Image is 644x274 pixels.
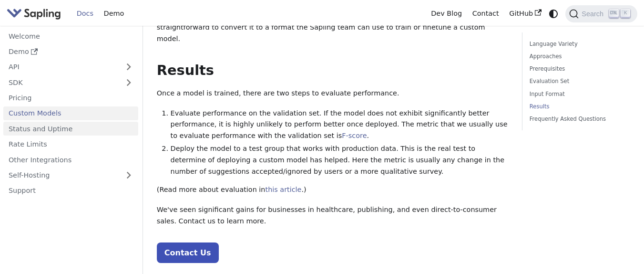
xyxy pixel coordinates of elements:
a: API [3,60,119,74]
p: Once a model is trained, there are two steps to evaluate performance. [157,88,509,99]
a: Sapling.ai [7,7,64,21]
a: GitHub [504,6,546,21]
span: Search [579,10,609,18]
a: this article [265,186,301,193]
li: Deploy the model to a test group that works with production data. This is the real test to determ... [171,143,509,177]
a: Custom Models [3,106,138,120]
a: Contact Us [157,242,219,263]
p: However, once the text is in one of the plain text formats described above, it is usually straigh... [157,11,509,44]
a: Status and Uptime [3,122,138,136]
a: F-score [342,132,367,139]
button: Search (Ctrl+K) [565,5,637,22]
a: Support [3,184,138,198]
a: Pricing [3,91,138,105]
button: Switch between dark and light mode (currently system mode) [547,7,561,21]
a: Dev Blog [426,6,467,21]
button: Expand sidebar category 'API' [119,60,138,74]
a: Rate Limits [3,137,138,151]
a: Contact [467,6,504,21]
a: Self-Hosting [3,169,138,182]
p: We've seen significant gains for businesses in healthcare, publishing, and even direct-to-consume... [157,204,509,227]
button: Expand sidebar category 'SDK' [119,75,138,89]
h2: Results [157,62,509,79]
a: Demo [99,6,129,21]
img: Sapling.ai [7,7,61,21]
a: Demo [3,45,138,59]
li: Evaluate performance on the validation set. If the model does not exhibit significantly better pe... [171,108,509,142]
a: SDK [3,75,119,89]
kbd: K [621,9,630,18]
a: Prerequisites [530,64,627,74]
a: Language Variety [530,40,627,49]
p: (Read more about evaluation in .) [157,184,509,196]
a: Input Format [530,90,627,99]
a: Approaches [530,52,627,61]
a: Docs [72,6,99,21]
a: Other Integrations [3,153,138,167]
a: Welcome [3,29,138,43]
a: Frequently Asked Questions [530,115,627,124]
a: Results [530,102,627,111]
a: Evaluation Set [530,77,627,86]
